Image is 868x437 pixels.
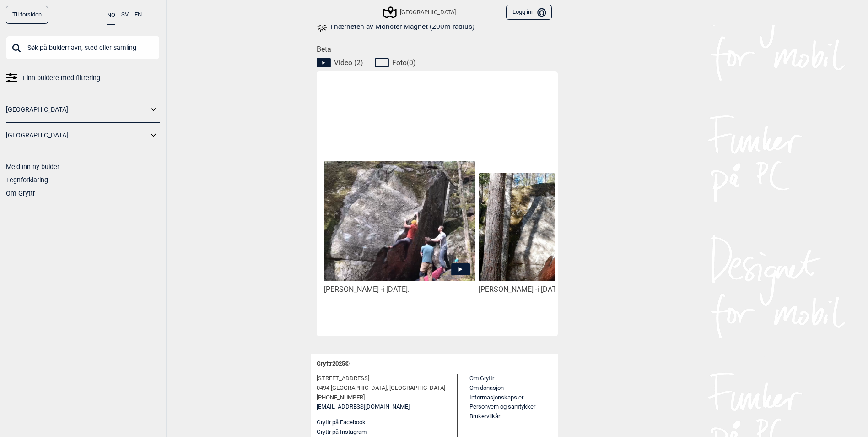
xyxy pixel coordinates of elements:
a: Brukervilkår [469,413,500,420]
button: Gryttr på Facebook [317,418,366,427]
div: [PERSON_NAME] - [479,285,630,295]
span: i [DATE]. [383,285,410,294]
span: [STREET_ADDRESS] [317,374,369,383]
div: Gryttr 2025 © [317,354,552,374]
button: SV [121,6,129,24]
img: Tore pa Monster Magnet [479,173,630,281]
span: 0494 [GEOGRAPHIC_DATA], [GEOGRAPHIC_DATA] [317,383,445,393]
span: Finn buldere med filtrering [23,71,100,85]
span: i [DATE]. [537,285,564,294]
button: EN [135,6,142,24]
a: Informasjonskapsler [469,394,523,401]
a: Tegnforklaring [6,176,48,184]
span: Video ( 2 ) [334,58,363,67]
a: Personvern og samtykker [469,403,535,410]
a: [EMAIL_ADDRESS][DOMAIN_NAME] [317,402,410,412]
a: Til forsiden [6,6,48,24]
button: Logg inn [506,5,551,20]
a: Om donasjon [469,384,504,391]
button: I nærheten av Monster Magnet (200m radius) [317,21,475,33]
a: [GEOGRAPHIC_DATA] [6,103,148,116]
div: [PERSON_NAME] - [324,285,475,295]
a: Meld inn ny bulder [6,163,59,170]
a: [GEOGRAPHIC_DATA] [6,129,148,142]
a: Om Gryttr [6,190,35,197]
span: Foto ( 0 ) [392,58,415,67]
div: [GEOGRAPHIC_DATA] [384,7,456,18]
span: [PHONE_NUMBER] [317,393,365,403]
img: Alex pa Monster magnet [324,161,475,281]
button: NO [107,6,115,25]
div: Beta [317,45,558,336]
a: Om Gryttr [469,375,494,382]
input: Søk på buldernavn, sted eller samling [6,36,160,60]
a: Finn buldere med filtrering [6,71,160,85]
button: Gryttr på Instagram [317,427,367,437]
